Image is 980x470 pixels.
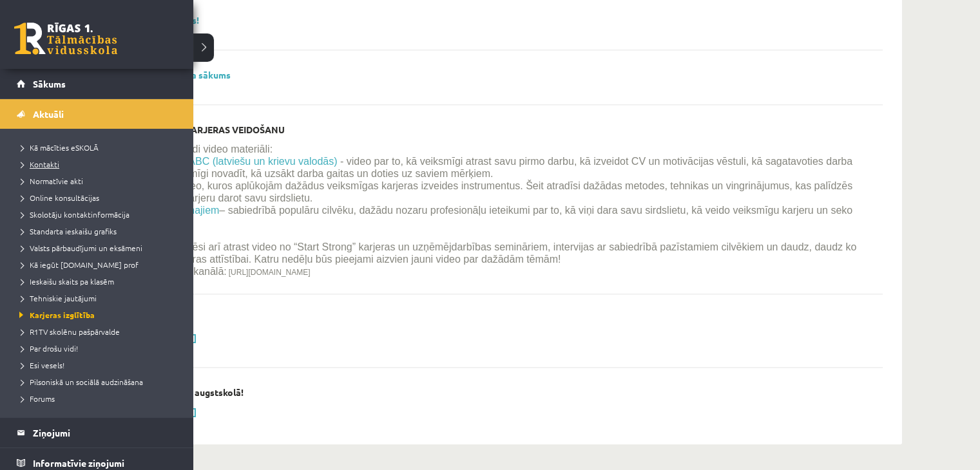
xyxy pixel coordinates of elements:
a: Kā mācīties eSKOLĀ [16,142,180,153]
a: Valsts pārbaudījumi un eksāmeni [16,242,180,254]
span: Papildus tam šeit varēsi arī atrast video no “Start Strong” karjeras un uzņēmējdarbības seminārie... [97,241,856,265]
a: Tehniskie jautājumi [16,292,180,304]
span: Kā mācīties eSKOLĀ [16,142,99,153]
span: Online konsultācijas [16,193,99,203]
a: Online konsultācijas [16,192,180,203]
span: Forums [16,393,55,404]
a: Darba meklēšanas ABC (latviešu un krievu valodās) [100,156,337,167]
span: Kontakti [16,159,59,169]
a: Karjeras izglītība [16,309,180,321]
span: – video, kuros aplūkojām dažādus veiksmīgas karjeras izveides instrumentus. Šeit atradīsi dažādas... [97,180,852,203]
span: Kā iegūt [DOMAIN_NAME] prof [16,259,139,270]
span: Aktuāli [33,108,64,120]
span: [URL][DOMAIN_NAME] [229,268,311,277]
a: Ieskaišu skaits pa klasēm [16,276,180,287]
span: R1TV skolēnu pašpārvalde [16,326,120,337]
a: Skolotāju kontaktinformācija [16,209,180,220]
a: Pilsoniskā un sociālā audzināšana [16,376,180,388]
span: Skolotāju kontaktinformācija [16,209,130,220]
span: Ieskaišu skaits pa klasēm [16,276,114,287]
span: Tehniskie jautājumi [16,293,97,303]
span: - video par to, kā veiksmīgi atrast savu pirmo darbu, kā izveidot CV un motivācijas vēstuli, kā s... [97,156,852,179]
legend: Ziņojumi [33,418,177,447]
a: [URL][DOMAIN_NAME] [229,266,311,277]
a: R1TV skolēnu pašpārvalde [16,326,180,337]
a: Normatīvie akti [16,175,180,187]
a: Rīgas 1. Tālmācības vidusskola [14,23,117,55]
span: Karjeras izglītība [16,310,95,320]
span: Sākums [33,78,66,89]
a: Kontakti [16,158,180,170]
a: Forums [16,393,180,404]
span: – sabiedrībā populāru cilvēku, dažādu nozaru profesionāļu ieteikumi par to, kā viņi dara savu sir... [97,205,852,228]
a: Sākums [17,69,177,99]
a: Standarta ieskaišu grafiks [16,225,180,237]
span: Pilsoniskā un sociālā audzināšana [16,377,143,387]
a: Par drošu vidi! [16,343,180,354]
a: Ziņojumi [17,418,177,447]
span: Standarta ieskaišu grafiks [16,226,117,236]
span: Esi vesels! [16,360,64,370]
span: Valsts pārbaudījumi un eksāmeni [16,243,142,253]
a: Aktuāli [17,99,177,129]
span: Par drošu vidi! [16,343,78,353]
a: Kā iegūt [DOMAIN_NAME] prof [16,259,180,270]
span: Normatīvie akti [16,176,83,186]
a: Esi vesels! [16,359,180,371]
